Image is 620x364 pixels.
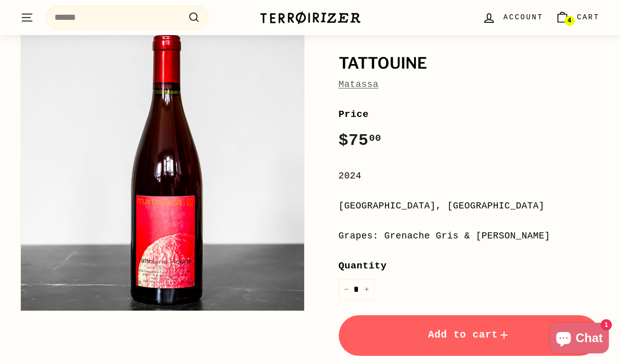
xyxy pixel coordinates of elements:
span: Account [504,12,543,23]
span: $75 [339,131,381,150]
a: Cart [549,3,606,33]
span: 4 [568,17,571,24]
span: Cart [577,12,600,23]
span: Add to cart [428,329,510,341]
a: Account [476,3,549,33]
button: Reduce item quantity by one [339,279,354,300]
label: Quantity [339,258,600,274]
h1: Tattouine [339,55,600,72]
label: Price [339,107,600,122]
button: Increase item quantity by one [359,279,374,300]
a: Matassa [339,79,379,89]
sup: 00 [369,133,381,144]
input: quantity [339,279,374,300]
div: 2024 [339,169,600,184]
div: Grapes: Grenache Gris & [PERSON_NAME] [339,229,600,244]
div: [GEOGRAPHIC_DATA], [GEOGRAPHIC_DATA] [339,199,600,214]
inbox-online-store-chat: Shopify online store chat [547,323,612,356]
button: Add to cart [339,315,600,356]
